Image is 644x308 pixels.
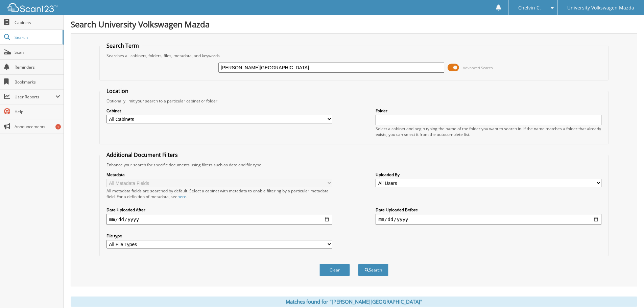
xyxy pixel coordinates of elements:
[376,108,601,114] label: Folder
[15,79,60,85] span: Bookmarks
[106,188,332,199] div: All metadata fields are searched by default. Select a cabinet with metadata to enable filtering b...
[106,214,332,225] input: start
[376,172,601,177] label: Uploaded By
[71,297,637,307] div: Matches found for "[PERSON_NAME][GEOGRAPHIC_DATA]"
[106,233,332,239] label: File type
[319,264,350,276] button: Clear
[103,53,605,58] div: Searches all cabinets, folders, files, metadata, and keywords
[103,151,181,159] legend: Additional Document Filters
[358,264,388,276] button: Search
[15,94,55,100] span: User Reports
[376,214,601,225] input: end
[106,108,332,114] label: Cabinet
[518,6,541,10] span: Chelvin C.
[15,34,59,40] span: Search
[71,19,637,30] h1: Search University Volkswagen Mazda
[463,65,493,70] span: Advanced Search
[15,109,60,115] span: Help
[15,49,60,55] span: Scan
[103,42,142,49] legend: Search Term
[376,207,601,213] label: Date Uploaded Before
[177,194,186,199] a: here
[106,172,332,177] label: Metadata
[103,162,605,168] div: Enhance your search for specific documents using filters such as date and file type.
[15,124,60,129] span: Announcements
[103,87,132,95] legend: Location
[15,64,60,70] span: Reminders
[103,98,605,104] div: Optionally limit your search to a particular cabinet or folder
[7,3,57,12] img: scan123-logo-white.svg
[55,124,61,129] div: 1
[567,6,634,10] span: University Volkswagen Mazda
[376,126,601,137] div: Select a cabinet and begin typing the name of the folder you want to search in. If the name match...
[15,20,60,25] span: Cabinets
[106,207,332,213] label: Date Uploaded After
